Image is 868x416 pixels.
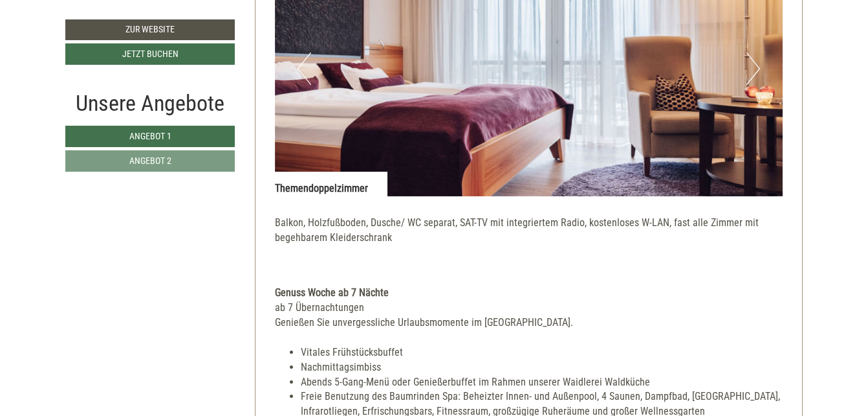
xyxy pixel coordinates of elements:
a: Zur Website [65,19,235,40]
span: Angebot 1 [129,131,171,141]
li: Abends 5-Gang-Menü oder Genießerbuffet im Rahmen unserer Waidlerei Waldküche [301,375,783,390]
a: Jetzt buchen [65,43,235,65]
span: Angebot 2 [129,156,171,166]
div: Unsere Angebote [65,87,235,119]
p: Balkon, Holzfußboden, Dusche/ WC separat, SAT-TV mit integriertem Radio, kostenloses W-LAN, fast ... [275,216,783,260]
div: ab 7 Übernachtungen Genießen Sie unvergessliche Urlaubsmomente im [GEOGRAPHIC_DATA]. [275,301,783,330]
li: Nachmittagsimbiss [301,360,783,375]
li: Vitales Frühstücksbuffet [301,345,783,360]
div: Genuss Woche ab 7 Nächte [275,286,783,301]
button: Previous [298,52,311,85]
button: Next [746,52,760,85]
div: Themendoppelzimmer [275,172,387,196]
